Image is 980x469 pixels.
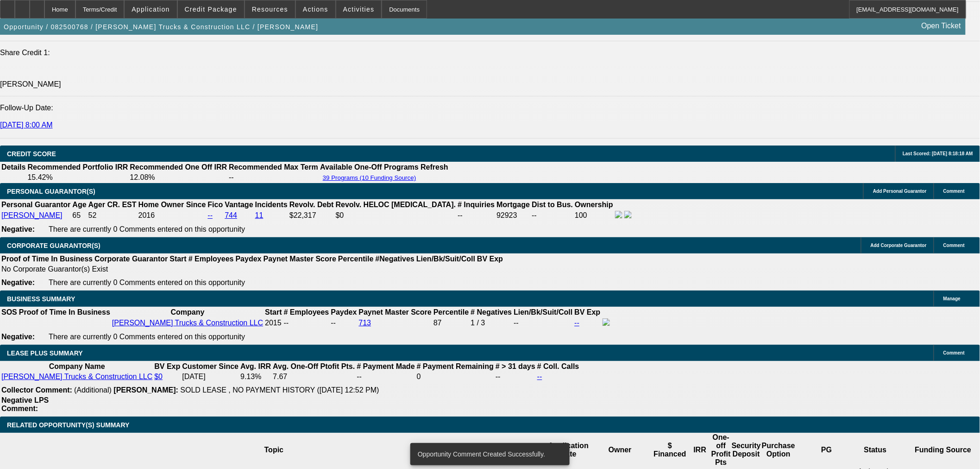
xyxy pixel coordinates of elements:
[185,6,237,13] span: Credit Package
[252,6,288,13] span: Resources
[7,188,95,195] span: PERSONAL GUARANTOR(S)
[871,243,927,248] span: Add Corporate Guarantor
[615,211,622,218] img: facebook-icon.png
[320,163,420,172] th: Available One-Off Programs
[4,23,318,31] span: Opportunity / 082500768 / [PERSON_NAME] Trucks & Construction LLC / [PERSON_NAME]
[284,319,289,327] span: --
[7,349,83,357] span: LEASE PLUS SUMMARY
[531,210,573,221] td: --
[918,18,965,34] a: Open Ticket
[27,163,128,172] th: Recommended Portfolio IRR
[289,210,334,221] td: $22,317
[1,333,35,341] b: Negative:
[574,319,579,327] a: --
[228,173,319,182] td: --
[112,319,263,327] a: [PERSON_NAME] Trucks & Construction LLC
[88,201,137,209] b: Ager CR. EST
[548,433,589,467] th: Application Date
[357,362,415,370] b: # Payment Made
[343,6,375,13] span: Activities
[420,163,449,172] th: Refresh
[7,295,75,303] span: BUSINESS SUMMARY
[416,372,494,381] td: 0
[356,372,415,381] td: --
[1,396,49,412] b: Negative LPS Comment:
[1,373,152,380] a: [PERSON_NAME] Trucks & Construction LLC
[265,308,282,316] b: Start
[477,255,503,263] b: BV Exp
[74,386,112,394] span: (Additional)
[574,210,614,221] td: 100
[1,386,72,394] b: Collector Comment:
[532,201,573,209] b: Dist to Bus.
[331,308,357,316] b: Paydex
[335,210,457,221] td: $0
[129,163,227,172] th: Recommended One Off IRR
[624,211,632,218] img: linkedin-icon.png
[264,255,336,263] b: Paynet Master Score
[1,308,18,317] th: SOS
[589,433,651,467] th: Owner
[88,210,137,221] td: 52
[182,372,239,381] td: [DATE]
[264,318,282,328] td: 2015
[471,319,512,327] div: 1 / 3
[49,279,245,286] span: There are currently 0 Comments entered on this opportunity
[796,433,858,467] th: PG
[171,308,205,316] b: Company
[359,308,432,316] b: Paynet Master Score
[433,308,469,316] b: Percentile
[433,319,469,327] div: 87
[513,318,573,328] td: --
[457,210,495,221] td: --
[72,210,87,221] td: 65
[284,308,329,316] b: # Employees
[236,255,262,263] b: Paydex
[170,255,186,263] b: Start
[132,6,170,13] span: Application
[320,174,419,182] button: 39 Programs (10 Funding Source)
[27,173,128,182] td: 15.42%
[207,201,223,209] b: Fico
[514,308,572,316] b: Lien/Bk/Suit/Coll
[255,211,264,219] a: 11
[1,211,63,219] a: [PERSON_NAME]
[7,242,101,249] span: CORPORATE GUARANTOR(S)
[495,372,536,381] td: --
[1,163,26,172] th: Details
[129,173,227,182] td: 12.08%
[458,201,495,209] b: # Inquiries
[154,362,180,370] b: BV Exp
[272,372,355,381] td: 7.67
[273,362,355,370] b: Avg. One-Off Ptofit Pts.
[1,254,93,264] th: Proof of Time In Business
[207,211,213,219] a: --
[496,201,530,209] b: Mortgage
[188,255,234,263] b: # Employees
[138,211,155,219] span: 2016
[296,0,335,18] button: Actions
[228,163,319,172] th: Recommended Max Term
[245,0,295,18] button: Resources
[711,433,731,467] th: One-off Profit Pts
[471,308,512,316] b: # Negatives
[289,201,334,209] b: Revolv. Debt
[410,443,566,465] div: Opportunity Comment Created Successfully.
[336,0,382,18] button: Activities
[943,350,965,355] span: Comment
[416,255,475,263] b: Lien/Bk/Suit/Coll
[731,433,761,467] th: Security Deposit
[537,362,579,370] b: # Coll. Calls
[330,318,357,328] td: --
[338,255,373,263] b: Percentile
[943,243,965,248] span: Comment
[943,296,961,301] span: Manage
[19,308,111,317] th: Proof of Time In Business
[113,386,178,394] b: [PERSON_NAME]:
[336,201,456,209] b: Revolv. HELOC [MEDICAL_DATA].
[49,333,245,341] span: There are currently 0 Comments entered on this opportunity
[496,210,530,221] td: 92923
[651,433,689,467] th: $ Financed
[1,225,35,233] b: Negative:
[125,0,176,18] button: Application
